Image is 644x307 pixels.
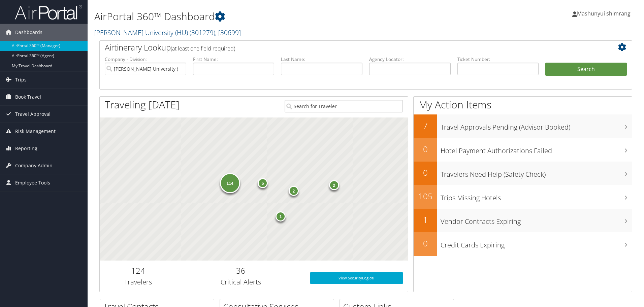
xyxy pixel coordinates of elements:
[441,213,632,226] h3: Vendor Contracts Expiring
[105,98,180,112] h1: Traveling [DATE]
[369,56,451,63] label: Agency Locator:
[577,10,631,17] span: Mashunyui shimrang
[414,162,632,185] a: 0Travelers Need Help (Safety Check)
[545,63,627,76] button: Search
[441,166,632,179] h3: Travelers Need Help (Safety Check)
[15,174,50,191] span: Employee Tools
[15,123,56,140] span: Risk Management
[441,237,632,250] h3: Credit Cards Expiring
[182,265,300,276] h2: 36
[441,143,632,156] h3: Hotel Payment Authorizations Failed
[285,100,403,112] input: Search for Traveler
[105,42,582,53] h2: Airtinerary Lookup
[105,277,172,287] h3: Travelers
[15,4,82,20] img: airportal-logo.png
[414,214,437,226] h2: 1
[171,45,235,52] span: (at least one field required)
[15,24,42,41] span: Dashboards
[94,28,241,37] a: [PERSON_NAME] University (HU)
[193,56,275,63] label: First Name:
[414,209,632,232] a: 1Vendor Contracts Expiring
[414,138,632,162] a: 0Hotel Payment Authorizations Failed
[329,180,339,190] div: 2
[15,89,41,105] span: Book Travel
[15,106,51,123] span: Travel Approval
[276,211,286,221] div: 1
[414,167,437,178] h2: 0
[310,272,403,284] a: View SecurityLogic®
[414,232,632,256] a: 0Credit Cards Expiring
[414,185,632,209] a: 105Trips Missing Hotels
[414,98,632,112] h1: My Action Items
[281,56,362,63] label: Last Name:
[457,56,539,63] label: Ticket Number:
[414,114,632,138] a: 7Travel Approvals Pending (Advisor Booked)
[572,3,637,24] a: Mashunyui shimrang
[414,143,437,155] h2: 0
[15,140,37,157] span: Reporting
[414,238,437,249] h2: 0
[289,185,299,196] div: 2
[190,28,215,37] span: ( 301279 )
[94,9,456,24] h1: AirPortal 360™ Dashboard
[215,28,241,37] span: , [ 30699 ]
[220,173,240,193] div: 114
[182,277,300,287] h3: Critical Alerts
[441,190,632,203] h3: Trips Missing Hotels
[105,265,172,276] h2: 124
[105,56,186,63] label: Company - Division:
[15,157,53,174] span: Company Admin
[441,119,632,132] h3: Travel Approvals Pending (Advisor Booked)
[15,71,27,88] span: Trips
[258,178,268,188] div: 5
[414,120,437,131] h2: 7
[414,191,437,202] h2: 105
